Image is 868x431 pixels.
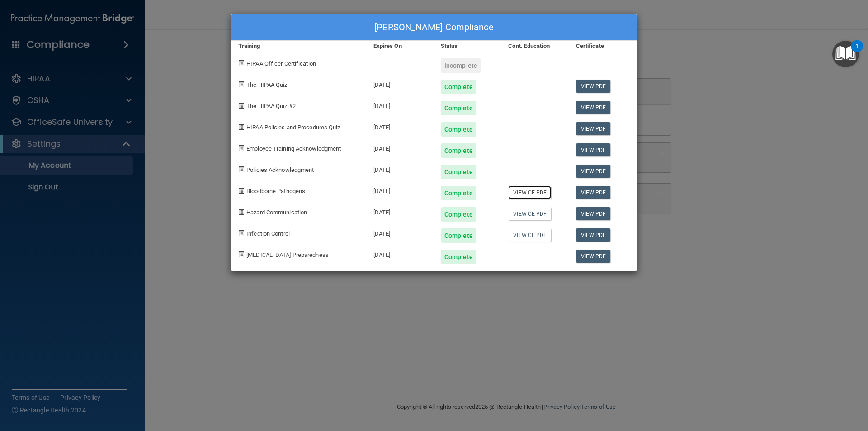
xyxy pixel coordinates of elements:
span: Hazard Communication [246,209,307,216]
div: Status [434,41,501,52]
a: View PDF [576,207,611,220]
span: The HIPAA Quiz #2 [246,103,296,109]
div: [DATE] [367,179,434,200]
a: View PDF [576,250,611,263]
div: Complete [441,186,476,200]
a: View PDF [576,165,611,178]
div: [DATE] [367,94,434,115]
a: View PDF [576,122,611,135]
a: View PDF [576,143,611,156]
div: Certificate [569,41,637,52]
div: [PERSON_NAME] Compliance [231,14,637,41]
span: HIPAA Officer Certification [246,60,316,67]
a: View PDF [576,101,611,114]
div: Complete [441,122,476,137]
div: Complete [441,207,476,222]
span: Employee Training Acknowledgment [246,145,341,152]
div: Complete [441,250,476,264]
div: Complete [441,143,476,158]
span: Infection Control [246,230,290,237]
div: [DATE] [367,73,434,94]
div: Incomplete [441,58,481,73]
button: Open Resource Center, 1 new notification [832,41,859,67]
a: View CE PDF [508,228,551,242]
iframe: Drift Widget Chat Controller [712,367,857,403]
div: Complete [441,101,476,115]
div: Complete [441,228,476,243]
div: Expires On [367,41,434,52]
div: Training [231,41,367,52]
div: 1 [855,46,859,58]
span: Policies Acknowledgment [246,166,314,173]
div: Cont. Education [501,41,569,52]
a: View PDF [576,80,611,93]
div: [DATE] [367,137,434,158]
span: HIPAA Policies and Procedures Quiz [246,124,340,131]
a: View PDF [576,186,611,199]
div: [DATE] [367,115,434,137]
div: Complete [441,165,476,179]
span: Bloodborne Pathogens [246,188,305,194]
span: The HIPAA Quiz [246,81,287,88]
div: Complete [441,80,476,94]
a: View CE PDF [508,186,551,199]
div: [DATE] [367,158,434,179]
a: View CE PDF [508,207,551,220]
span: [MEDICAL_DATA] Preparedness [246,251,329,258]
div: [DATE] [367,243,434,264]
div: [DATE] [367,222,434,243]
a: View PDF [576,228,611,242]
div: [DATE] [367,200,434,222]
